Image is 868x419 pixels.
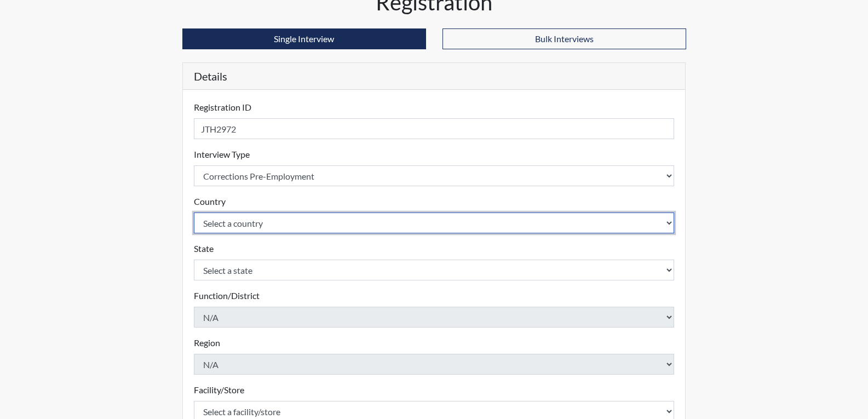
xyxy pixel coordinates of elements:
[194,242,214,255] label: State
[194,148,250,161] label: Interview Type
[194,289,260,302] label: Function/District
[442,28,686,49] button: Bulk Interviews
[183,63,686,90] h5: Details
[194,383,244,397] label: Facility/Store
[194,118,675,139] input: Insert a Registration ID, which needs to be a unique alphanumeric value for each interviewee
[194,336,220,349] label: Region
[194,195,226,208] label: Country
[194,101,251,114] label: Registration ID
[182,28,426,49] button: Single Interview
